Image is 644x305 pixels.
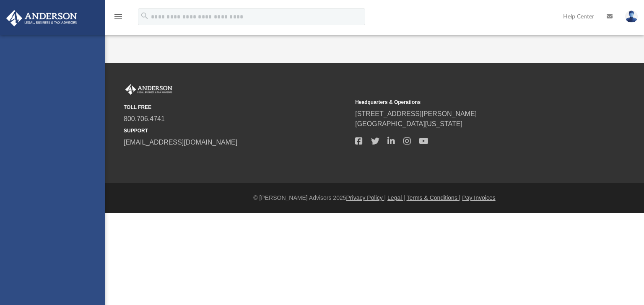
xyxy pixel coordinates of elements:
[462,194,495,201] a: Pay Invoices
[124,115,165,122] a: 800.706.4741
[124,127,349,134] small: SUPPORT
[113,16,123,22] a: menu
[387,194,405,201] a: Legal |
[124,103,349,111] small: TOLL FREE
[124,139,237,146] a: [EMAIL_ADDRESS][DOMAIN_NAME]
[355,98,581,106] small: Headquarters & Operations
[407,194,461,201] a: Terms & Conditions |
[625,10,638,23] img: User Pic
[140,11,149,21] i: search
[113,12,123,22] i: menu
[346,194,386,201] a: Privacy Policy |
[105,194,644,202] div: © [PERSON_NAME] Advisors 2025
[355,110,477,117] a: [STREET_ADDRESS][PERSON_NAME]
[4,10,80,26] img: Anderson Advisors Platinum Portal
[124,84,174,95] img: Anderson Advisors Platinum Portal
[355,120,462,127] a: [GEOGRAPHIC_DATA][US_STATE]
